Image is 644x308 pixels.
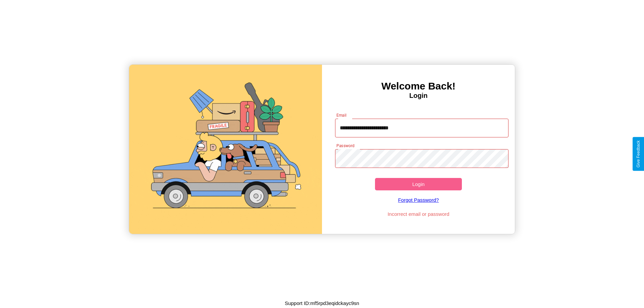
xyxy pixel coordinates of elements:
label: Password [336,143,354,148]
img: gif [129,65,322,234]
p: Support ID: mf5rpd3eqidckayc9sn [285,299,359,308]
h3: Welcome Back! [322,80,515,92]
p: Incorrect email or password [332,209,505,219]
button: Login [375,178,462,190]
h4: Login [322,92,515,100]
label: Email [336,112,347,118]
div: Give Feedback [636,140,641,168]
a: Forgot Password? [332,190,505,209]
